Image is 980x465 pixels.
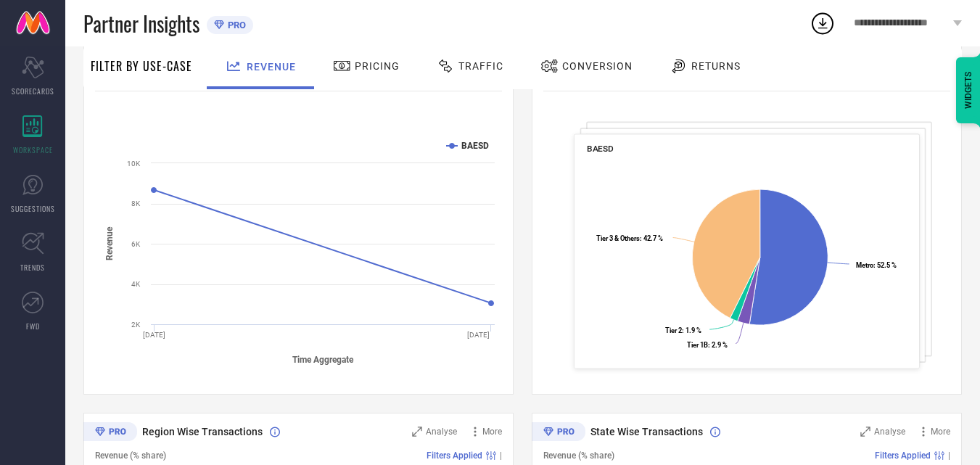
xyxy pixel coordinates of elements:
svg: Zoom [860,427,870,437]
text: 4K [131,280,141,288]
span: State Wise Transactions [590,426,703,437]
text: 6K [131,240,141,248]
span: More [931,427,950,437]
span: Analyse [426,427,457,437]
div: Open download list [810,10,836,36]
span: Traffic [458,60,503,72]
span: FWD [26,321,40,332]
span: | [500,450,502,461]
tspan: Time Aggregate [292,355,354,365]
svg: Zoom [412,427,422,437]
text: : 2.9 % [687,341,728,349]
span: SCORECARDS [12,86,54,96]
tspan: Tier 2 [665,326,682,334]
div: Premium [83,422,137,444]
span: Partner Insights [83,9,199,38]
span: Revenue [247,61,296,73]
span: Filter By Use-Case [91,57,192,75]
span: Revenue (% share) [95,450,166,461]
span: Conversion [562,60,633,72]
span: Revenue (% share) [543,450,614,461]
span: TRENDS [20,262,45,273]
span: Filters Applied [427,450,482,461]
span: Returns [691,60,741,72]
text: [DATE] [143,331,165,339]
text: : 52.5 % [856,261,897,269]
tspan: Revenue [104,226,115,260]
tspan: Tier 1B [687,341,708,349]
text: 2K [131,321,141,329]
text: 10K [127,160,141,168]
text: 8K [131,199,141,207]
div: Premium [532,422,585,444]
span: Filters Applied [875,450,931,461]
tspan: Tier 3 & Others [596,234,640,242]
span: | [948,450,950,461]
span: Region Wise Transactions [142,426,263,437]
span: Pricing [355,60,400,72]
span: SUGGESTIONS [11,203,55,214]
text: BAESD [461,141,489,151]
span: BAESD [587,144,614,154]
text: [DATE] [467,331,490,339]
text: : 1.9 % [665,326,701,334]
text: : 42.7 % [596,234,663,242]
span: PRO [224,20,246,30]
span: Analyse [874,427,905,437]
span: More [482,427,502,437]
tspan: Metro [856,261,873,269]
span: WORKSPACE [13,144,53,155]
